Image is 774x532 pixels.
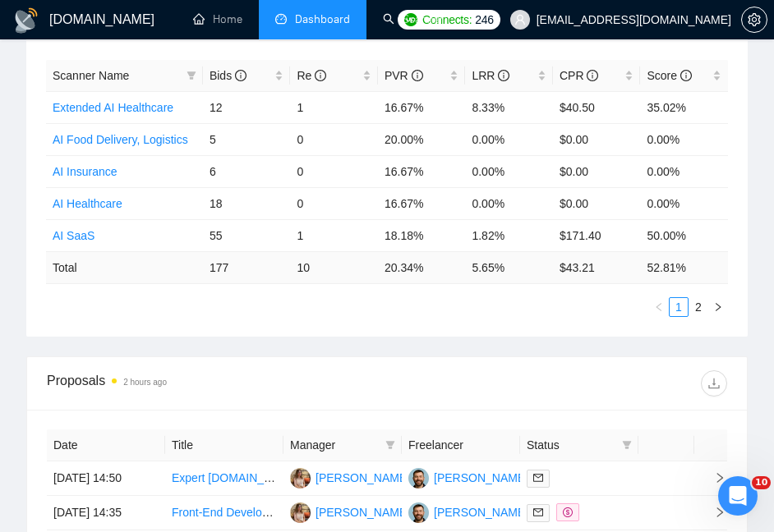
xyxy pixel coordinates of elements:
[701,507,726,518] span: right
[172,471,542,484] a: Expert [DOMAIN_NAME] Developer for SaaS MVP - Fixed Price (€1500)
[203,91,291,123] td: 12
[702,377,726,390] span: download
[290,123,378,155] td: 0
[669,297,689,317] li: 1
[640,251,728,283] td: 52.81 %
[290,219,378,251] td: 1
[203,251,291,283] td: 177
[465,251,553,283] td: 5.65 %
[640,91,728,123] td: 35.02%
[290,155,378,187] td: 0
[53,69,129,82] span: Scanner Name
[498,70,509,81] span: info-circle
[382,433,399,457] span: filter
[290,470,410,484] a: AV[PERSON_NAME]
[640,187,728,219] td: 0.00%
[183,63,200,88] span: filter
[408,470,528,484] a: VK[PERSON_NAME]
[475,11,493,29] span: 246
[649,297,669,317] button: left
[640,123,728,155] td: 0.00%
[378,155,466,187] td: 16.67%
[640,155,728,187] td: 0.00%
[553,155,641,187] td: $0.00
[587,70,598,81] span: info-circle
[53,165,117,178] a: AI Insurance
[472,69,509,82] span: LRR
[670,298,688,316] a: 1
[465,219,553,251] td: 1.82%
[275,13,287,25] span: dashboard
[203,155,291,187] td: 6
[316,503,410,521] div: [PERSON_NAME]
[378,219,466,251] td: 18.18%
[46,251,203,283] td: Total
[165,461,283,496] td: Expert Bubble.io Developer for SaaS MVP - Fixed Price (€1500)
[619,433,635,457] span: filter
[680,70,692,81] span: info-circle
[465,155,553,187] td: 0.00%
[514,14,526,25] span: user
[290,91,378,123] td: 1
[752,476,771,489] span: 10
[654,302,664,312] span: left
[741,13,767,26] a: setting
[165,496,283,530] td: Front-End Developer (Next.js &#43; Figma &#43; AI Experience)
[47,461,165,496] td: [DATE] 14:50
[47,370,387,397] div: Proposals
[708,297,728,317] button: right
[283,429,402,461] th: Manager
[290,468,311,488] img: AV
[235,70,246,81] span: info-circle
[203,219,291,251] td: 55
[408,502,429,523] img: VK
[553,123,641,155] td: $0.00
[290,187,378,219] td: 0
[708,297,728,317] li: Next Page
[193,12,242,26] a: homeHome
[165,429,283,461] th: Title
[47,496,165,530] td: [DATE] 14:35
[553,91,641,123] td: $40.50
[316,469,410,487] div: [PERSON_NAME]
[689,297,708,317] li: 2
[742,13,767,26] span: setting
[689,298,707,316] a: 2
[297,69,326,82] span: Re
[378,123,466,155] td: 20.00%
[53,133,188,146] a: AI Food Delivery, Logistics
[123,378,167,387] time: 2 hours ago
[408,505,528,518] a: VK[PERSON_NAME]
[563,507,573,517] span: dollar
[553,251,641,283] td: $ 43.21
[290,251,378,283] td: 10
[465,91,553,123] td: 8.33%
[383,12,444,26] a: searchScanner
[649,297,669,317] li: Previous Page
[402,429,520,461] th: Freelancer
[527,436,615,454] span: Status
[290,505,410,518] a: AV[PERSON_NAME]
[533,473,543,483] span: mail
[315,70,326,81] span: info-circle
[622,440,632,450] span: filter
[295,12,350,26] span: Dashboard
[53,197,122,210] a: AI Healthcare
[647,69,691,82] span: Score
[640,219,728,251] td: 50.00%
[47,429,165,461] th: Date
[412,70,423,81] span: info-circle
[53,101,173,114] a: Extended AI Healthcare
[408,468,429,488] img: VK
[718,476,758,516] iframe: Intercom live chat
[172,506,563,519] a: Front-End Developer (Next.js &#43; [PERSON_NAME] &#43; AI Experience)
[533,507,543,517] span: mail
[553,219,641,251] td: $171.40
[465,123,553,155] td: 0.00%
[701,472,726,484] span: right
[434,503,528,521] div: [PERSON_NAME]
[434,469,528,487] div: [PERSON_NAME]
[465,187,553,219] td: 0.00%
[741,7,767,33] button: setting
[53,229,94,242] a: AI SaaS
